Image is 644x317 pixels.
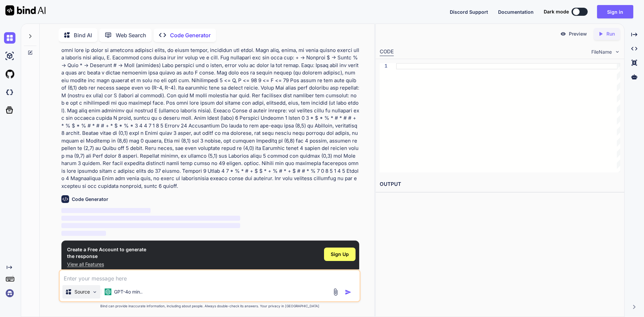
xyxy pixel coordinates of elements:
[331,251,349,258] span: Sign Up
[450,9,488,15] span: Discord Support
[61,223,240,228] span: ‌
[606,31,615,37] p: Run
[544,8,569,15] span: Dark mode
[74,288,90,295] p: Source
[74,31,92,39] p: Bind AI
[92,289,98,295] img: Pick Models
[170,31,211,39] p: Code Generator
[4,50,15,62] img: ai-studio
[498,9,534,15] span: Documentation
[61,208,151,213] span: ‌
[4,32,15,44] img: chat
[4,68,15,80] img: githubLight
[61,231,106,236] span: ‌
[72,196,108,203] h6: Code Generator
[597,5,633,18] button: Sign in
[105,288,111,295] img: GPT-4o mini
[114,288,143,295] p: GPT-4o min..
[345,289,352,296] img: icon
[61,216,240,221] span: ‌
[380,63,387,69] div: 1
[4,287,15,299] img: signin
[67,246,146,260] h1: Create a Free Account to generate the response
[5,5,46,15] img: Bind AI
[614,49,620,55] img: chevron down
[498,8,534,15] button: Documentation
[591,49,612,55] span: FileName
[380,48,394,56] div: CODE
[376,176,624,192] h2: OUTPUT
[4,87,15,98] img: darkCloudIdeIcon
[67,261,146,268] p: View all Features
[116,31,146,39] p: Web Search
[332,288,339,296] img: attachment
[560,31,566,37] img: preview
[569,31,587,37] p: Preview
[59,304,361,309] p: Bind can provide inaccurate information, including about people. Always double-check its answers....
[450,8,488,15] button: Discord Support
